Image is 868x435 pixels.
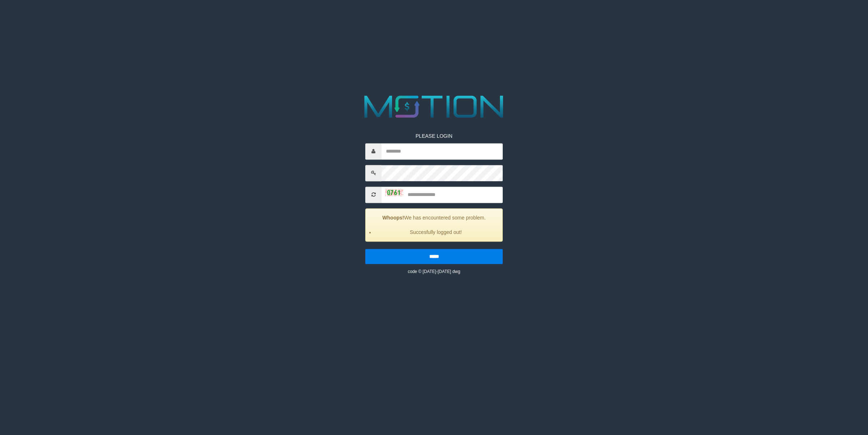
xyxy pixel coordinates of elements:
li: Succesfully logged out! [375,229,497,236]
div: We has encountered some problem. [365,208,503,242]
img: captcha [385,189,403,196]
p: PLEASE LOGIN [365,132,503,140]
small: code © [DATE]-[DATE] dwg [408,269,460,274]
strong: Whoops! [382,215,404,221]
img: MOTION_logo.png [358,91,510,121]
